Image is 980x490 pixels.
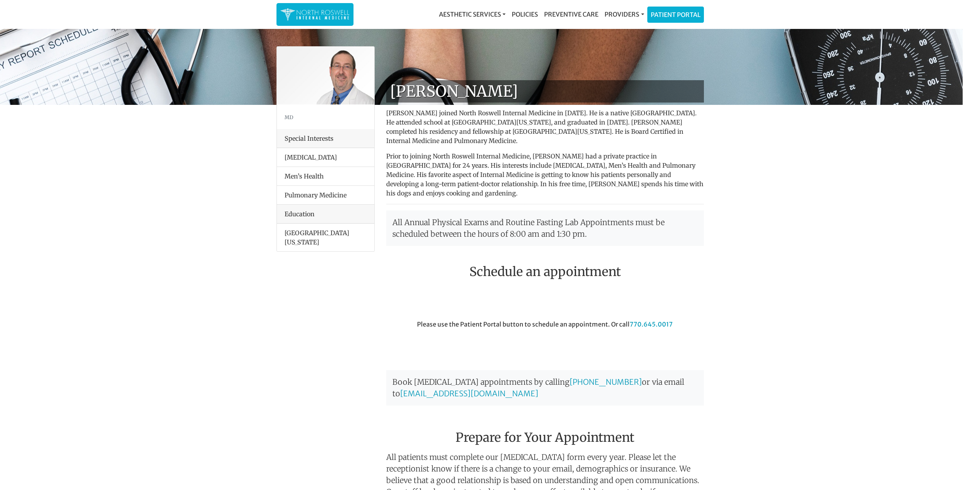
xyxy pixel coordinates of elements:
a: Aesthetic Services [436,7,509,22]
p: Book [MEDICAL_DATA] appointments by calling or via email to [386,370,704,406]
img: North Roswell Internal Medicine [280,7,350,22]
li: Men’s Health [277,167,374,186]
img: Dr. George Kanes [277,47,374,104]
a: Preventive Care [541,7,601,22]
a: [PHONE_NUMBER] [570,377,642,387]
div: Please use the Patient Portal button to schedule an appointment. Or call [380,320,710,363]
div: Special Interests [277,129,374,148]
p: Prior to joining North Roswell Internal Medicine, [PERSON_NAME] had a private practice in [GEOGRA... [386,152,704,198]
p: [PERSON_NAME] joined North Roswell Internal Medicine in [DATE]. He is a native [GEOGRAPHIC_DATA].... [386,108,704,145]
small: MD [285,114,293,120]
a: [EMAIL_ADDRESS][DOMAIN_NAME] [400,389,538,398]
p: All Annual Physical Exams and Routine Fasting Lab Appointments must be scheduled between the hour... [386,210,704,246]
h2: Prepare for Your Appointment [386,412,704,448]
li: Pulmonary Medicine [277,185,374,205]
div: Education [277,205,374,224]
a: Providers [601,7,647,22]
a: Policies [509,7,541,22]
a: 770.645.0017 [630,320,673,328]
li: [GEOGRAPHIC_DATA][US_STATE] [277,224,374,251]
li: [MEDICAL_DATA] [277,148,374,167]
a: Patient Portal [648,7,704,22]
h2: Schedule an appointment [386,264,704,279]
h1: [PERSON_NAME] [386,80,704,103]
